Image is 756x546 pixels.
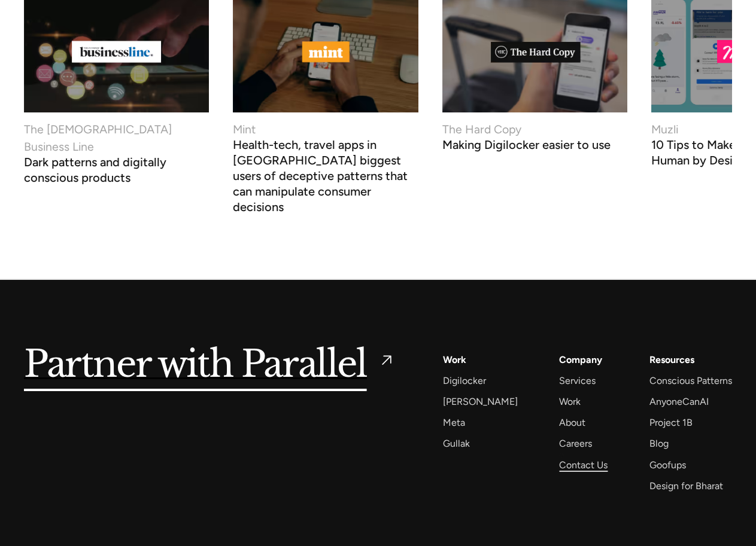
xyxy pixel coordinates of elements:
[443,373,486,389] a: Digilocker
[649,457,686,473] a: Goofups
[442,141,611,152] h3: Making Digilocker easier to use
[649,478,723,494] a: Design for Bharat
[24,352,367,379] h5: Partner with Parallel
[559,373,596,389] a: Services
[233,121,256,138] div: Mint
[24,352,395,379] a: Partner with Parallel
[559,435,592,452] a: Careers
[443,435,470,452] a: Gullak
[442,121,521,138] div: The Hard Copy
[443,394,518,410] a: [PERSON_NAME]
[443,352,466,368] a: Work
[559,352,602,368] a: Company
[559,457,608,473] a: Contact Us
[559,394,581,410] a: Work
[24,121,209,155] div: The [DEMOGRAPHIC_DATA] Business Line
[649,352,694,368] div: Resources
[559,414,585,431] a: About
[649,373,732,389] a: Conscious Patterns
[24,158,209,185] h3: Dark patterns and digitally conscious products
[649,435,669,452] a: Blog
[649,394,709,410] a: AnyoneCanAI
[649,414,693,431] a: Project 1B
[233,141,418,215] h3: Health-tech, travel apps in [GEOGRAPHIC_DATA] biggest users of deceptive patterns that can manipu...
[443,414,465,431] a: Meta
[651,121,678,138] div: Muzli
